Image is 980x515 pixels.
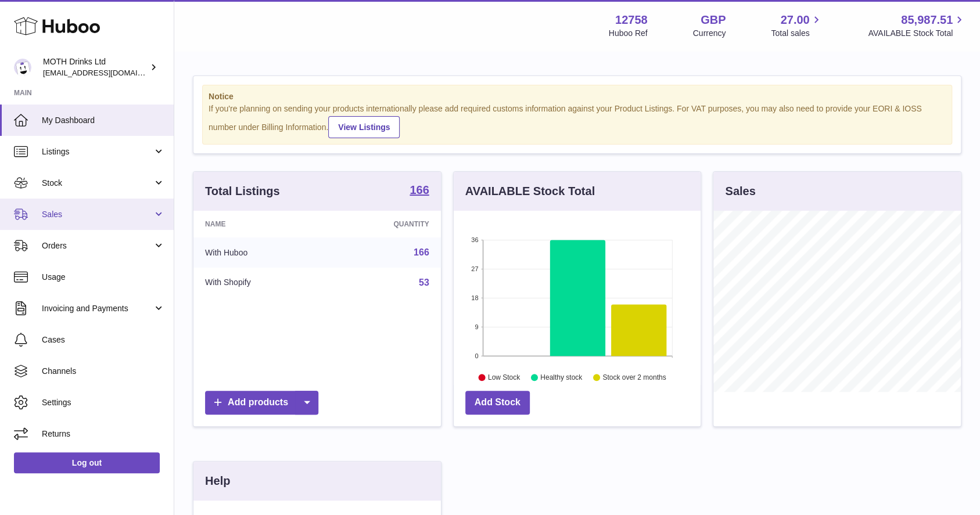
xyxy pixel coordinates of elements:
text: Low Stock [488,373,520,381]
span: My Dashboard [42,115,165,126]
text: Stock over 2 months [602,373,666,381]
strong: Notice [209,91,946,102]
a: 53 [419,278,429,287]
div: Currency [693,28,726,39]
a: Log out [14,452,160,473]
span: Sales [42,209,153,220]
text: 27 [471,265,478,272]
div: MOTH Drinks Ltd [43,56,148,78]
a: 166 [414,247,429,257]
a: View Listings [328,116,400,138]
a: 85,987.51 AVAILABLE Stock Total [868,12,966,39]
span: Channels [42,366,165,377]
a: 166 [410,184,429,198]
img: orders@mothdrinks.com [14,59,31,76]
th: Quantity [327,211,441,237]
span: Invoicing and Payments [42,303,153,314]
span: [EMAIL_ADDRESS][DOMAIN_NAME] [43,68,171,77]
h3: Sales [725,183,755,199]
span: Cases [42,334,165,345]
div: Huboo Ref [609,28,648,39]
text: 9 [475,323,478,330]
td: With Huboo [193,237,327,268]
h3: Help [205,473,230,489]
text: Healthy stock [540,373,583,381]
h3: AVAILABLE Stock Total [465,183,595,199]
th: Name [193,211,327,237]
span: 27.00 [780,12,809,28]
span: Stock [42,178,153,189]
span: Settings [42,397,165,408]
text: 18 [471,294,478,301]
h3: Total Listings [205,183,280,199]
a: 27.00 Total sales [771,12,823,39]
span: 85,987.51 [901,12,953,28]
span: Orders [42,240,153,251]
div: If you're planning on sending your products internationally please add required customs informati... [209,103,946,138]
strong: GBP [701,12,726,28]
text: 36 [471,236,478,243]
span: AVAILABLE Stock Total [868,28,966,39]
a: Add Stock [465,391,530,415]
td: With Shopify [193,268,327,298]
strong: 12758 [615,12,648,28]
strong: 166 [410,184,429,196]
a: Add products [205,391,318,415]
span: Usage [42,272,165,283]
span: Total sales [771,28,823,39]
text: 0 [475,352,478,359]
span: Listings [42,146,153,157]
span: Returns [42,428,165,440]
